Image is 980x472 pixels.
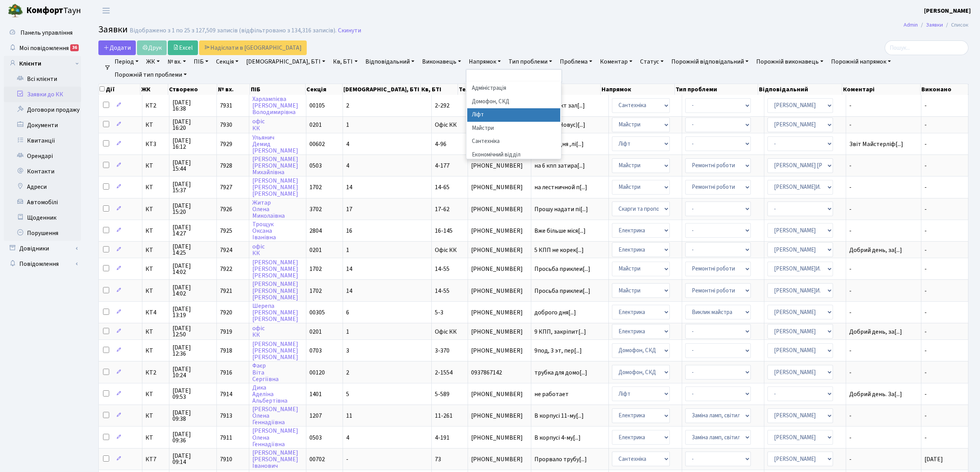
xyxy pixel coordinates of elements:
[168,40,198,55] a: Excel
[471,329,527,335] span: [PHONE_NUMBER]
[435,101,449,110] span: 2-292
[252,133,298,155] a: УльяничДемид[PERSON_NAME]
[338,27,361,34] a: Скинути
[220,412,232,420] span: 7913
[145,122,166,128] span: КТ
[346,412,352,420] span: 11
[252,176,298,198] a: [PERSON_NAME][PERSON_NAME][PERSON_NAME]
[309,455,325,464] span: 00702
[637,55,667,68] a: Статус
[924,101,927,110] span: -
[213,55,242,68] a: Секція
[471,309,527,316] span: [PHONE_NUMBER]
[145,309,166,316] span: КТ4
[346,390,349,398] span: 5
[112,68,190,81] a: Порожній тип проблеми
[924,412,927,420] span: -
[252,427,298,448] a: [PERSON_NAME]ОленаГеннадіївна
[145,184,166,190] span: КТ
[220,433,232,442] span: 7911
[4,25,81,40] a: Панель управління
[145,228,166,234] span: КТ
[926,21,943,29] a: Заявки
[26,4,63,17] b: Комфорт
[924,308,927,317] span: -
[557,55,595,68] a: Проблема
[534,287,590,295] span: Просьба приклеи[...]
[435,161,449,170] span: 4-177
[435,121,457,129] span: Офіс КК
[753,55,826,68] a: Порожній виконавець
[435,346,449,355] span: 3-370
[309,183,322,191] span: 1702
[892,17,980,33] nav: breadcrumb
[435,205,449,213] span: 17-62
[346,227,352,235] span: 16
[601,84,675,95] th: Напрямок
[597,55,635,68] a: Коментар
[145,102,166,109] span: КТ2
[172,263,214,275] span: [DATE] 14:02
[145,163,166,169] span: КТ
[26,4,81,17] span: Таун
[534,246,584,254] span: 5 КПП не корек[...]
[309,121,322,129] span: 0201
[96,4,116,17] button: Переключити навігацію
[921,84,968,95] th: Виконано
[924,161,927,170] span: -
[466,55,504,68] a: Напрямок
[849,206,917,212] span: -
[849,102,917,109] span: -
[849,309,917,316] span: -
[309,346,322,355] span: 0703
[309,161,322,170] span: 0503
[849,228,917,234] span: -
[471,266,527,272] span: [PHONE_NUMBER]
[467,95,560,109] li: Домофон, СКД
[471,413,527,419] span: [PHONE_NUMBER]
[252,220,276,242] a: ТрощукОксанаІванівна
[924,433,927,442] span: -
[849,246,902,254] span: Добрий день, за[...]
[250,84,306,95] th: ПІБ
[330,55,360,68] a: Кв, БТІ
[421,84,458,95] th: Кв, БТІ
[346,368,349,377] span: 2
[4,40,81,56] a: Мої повідомлення36
[534,183,587,191] span: на лестничной п[...]
[172,203,214,215] span: [DATE] 15:20
[309,390,322,398] span: 1401
[145,247,166,253] span: КТ
[252,95,298,116] a: Харлампієва[PERSON_NAME]Володимирівна
[471,206,527,212] span: [PHONE_NUMBER]
[172,160,214,172] span: [DATE] 15:44
[828,55,894,68] a: Порожній напрямок
[172,410,214,422] span: [DATE] 09:38
[505,55,555,68] a: Тип проблеми
[252,155,298,176] a: [PERSON_NAME][PERSON_NAME]Михайлівна
[220,227,232,235] span: 7925
[309,328,322,336] span: 0201
[4,256,81,272] a: Повідомлення
[252,302,298,323] a: Шерепа[PERSON_NAME][PERSON_NAME]
[924,265,927,273] span: -
[534,265,590,273] span: Просьба приклеи[...]
[220,287,232,295] span: 7921
[4,179,81,195] a: Адреси
[849,413,917,419] span: -
[220,368,232,377] span: 7916
[309,246,322,254] span: 0201
[849,163,917,169] span: -
[924,121,927,129] span: -
[172,244,214,256] span: [DATE] 14:25
[309,308,325,317] span: 00305
[4,164,81,179] a: Контакти
[534,308,576,317] span: доброго дня[...]
[849,266,917,272] span: -
[471,348,527,354] span: [PHONE_NUMBER]
[885,40,968,55] input: Пошук...
[145,141,166,147] span: КТ3
[4,195,81,210] a: Автомобілі
[435,287,449,295] span: 14-55
[168,84,217,95] th: Створено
